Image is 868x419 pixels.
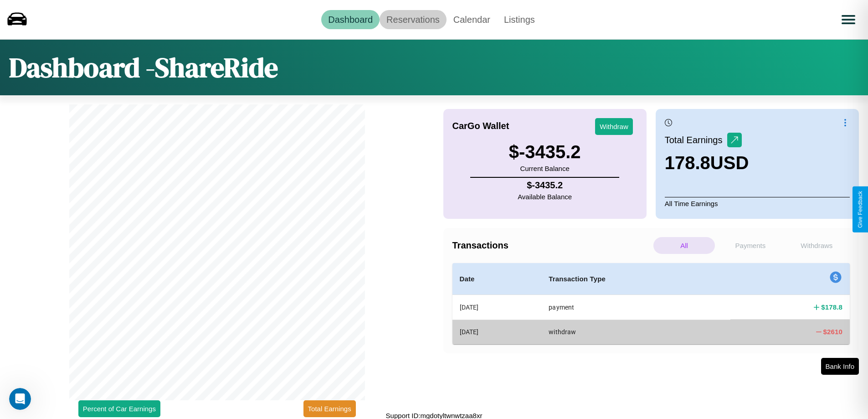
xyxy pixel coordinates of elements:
p: Payments [719,237,781,254]
button: Percent of Car Earnings [78,400,160,417]
table: simple table [452,263,850,344]
a: Listings [497,10,542,29]
p: All Time Earnings [665,197,850,210]
h4: Transaction Type [549,274,723,285]
iframe: Intercom live chat [9,388,31,410]
h4: Transactions [452,240,651,251]
h4: Date [460,274,534,285]
a: Dashboard [321,10,380,29]
h3: $ -3435.2 [509,142,581,162]
button: Withdraw [595,118,633,135]
th: payment [541,295,730,320]
a: Reservations [380,10,447,29]
p: Total Earnings [665,132,727,148]
button: Bank Info [821,358,859,375]
button: Total Earnings [303,400,356,417]
h4: $ -3435.2 [518,180,572,191]
p: All [653,237,715,254]
p: Available Balance [518,191,572,203]
p: Withdraws [786,237,847,254]
th: [DATE] [452,295,542,320]
p: Current Balance [509,162,581,175]
h3: 178.8 USD [665,153,749,173]
h1: Dashboard - ShareRide [9,49,278,86]
th: withdraw [541,320,730,344]
button: Open menu [836,7,861,32]
th: [DATE] [452,320,542,344]
a: Calendar [447,10,497,29]
h4: $ 2610 [823,327,842,336]
h4: CarGo Wallet [452,121,509,131]
h4: $ 178.8 [821,302,842,312]
div: Give Feedback [857,191,863,228]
